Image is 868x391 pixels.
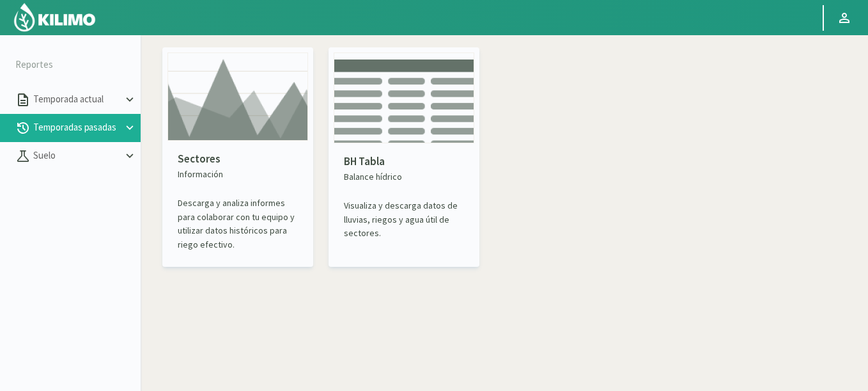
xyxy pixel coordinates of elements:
[178,168,298,181] p: Información
[31,120,123,135] p: Temporadas pasadas
[334,52,474,143] img: card thumbnail
[178,151,298,168] p: Sectores
[178,196,298,251] p: Descarga y analiza informes para colaborar con tu equipo y utilizar datos históricos para riego e...
[167,52,308,141] img: card thumbnail
[31,148,123,163] p: Suelo
[31,92,123,107] p: Temporada actual
[344,170,464,184] p: Balance hídrico
[344,154,464,170] p: BH Tabla
[162,47,313,267] kil-reports-card: past-seasons-summary.PLOTS
[344,199,464,240] p: Visualiza y descarga datos de lluvias, riegos y agua útil de sectores.
[329,47,479,267] kil-reports-card: past-seasons-summary.SECOND_CARD.TITLE
[13,2,97,33] img: Kilimo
